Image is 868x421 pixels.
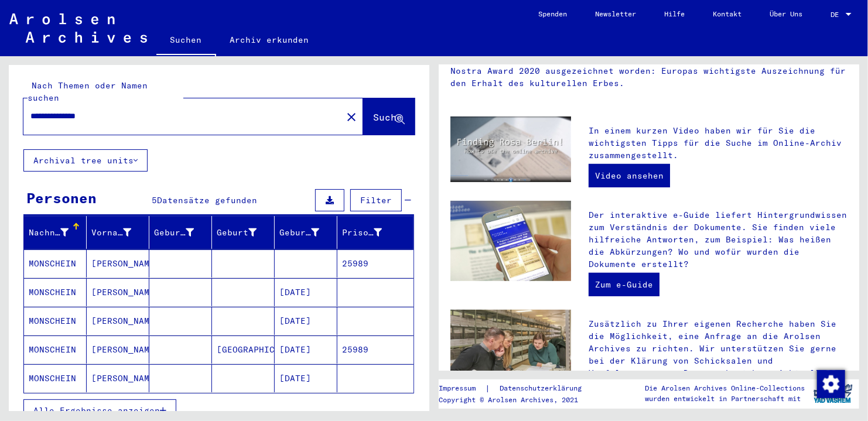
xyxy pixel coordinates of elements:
a: Archiv erkunden [216,26,323,54]
div: Vorname [91,223,149,242]
mat-cell: [PERSON_NAME] [87,336,149,364]
img: inquiries.jpg [450,310,571,391]
mat-header-cell: Geburt‏ [212,216,275,249]
mat-cell: MONSCHEIN [24,307,87,335]
span: 5 [152,195,157,206]
div: Personen [26,187,97,208]
span: Datensätze gefunden [157,195,257,206]
p: Unser Online-Archiv ist 2020 mit dem European Heritage Award / Europa Nostra Award 2020 ausgezeic... [450,53,848,90]
div: Zustimmung ändern [816,369,845,398]
a: Suchen [156,26,216,56]
a: Impressum [439,382,485,395]
img: video.jpg [450,117,571,182]
mat-cell: MONSCHEIN [24,364,87,392]
mat-cell: [DATE] [275,336,337,364]
mat-header-cell: Prisoner # [337,216,414,249]
span: DE [831,11,843,19]
div: Prisoner # [342,223,399,242]
a: Zum e-Guide [589,273,659,296]
p: Der interaktive e-Guide liefert Hintergrundwissen zum Verständnis der Dokumente. Sie finden viele... [589,209,848,271]
mat-cell: MONSCHEIN [24,336,87,364]
img: yv_logo.png [811,379,855,408]
div: Nachname [29,223,86,242]
a: Video ansehen [589,164,670,187]
mat-cell: [PERSON_NAME] [87,307,149,335]
mat-header-cell: Geburtsdatum [275,216,337,249]
div: Nachname [29,227,69,239]
mat-cell: [PERSON_NAME] [87,364,149,392]
div: Vorname [91,227,131,239]
mat-cell: [PERSON_NAME] [87,249,149,278]
div: Geburtsdatum [279,227,319,239]
button: Archival tree units [23,149,148,172]
p: wurden entwickelt in Partnerschaft mit [645,393,805,404]
mat-cell: [GEOGRAPHIC_DATA] [212,336,275,364]
img: eguide.jpg [450,201,571,282]
p: Die Arolsen Archives Online-Collections [645,383,805,393]
mat-cell: [DATE] [275,307,337,335]
button: Filter [350,189,402,211]
mat-cell: [DATE] [275,364,337,392]
div: | [439,382,596,395]
span: Filter [360,195,392,206]
p: Copyright © Arolsen Archives, 2021 [439,395,596,405]
mat-cell: MONSCHEIN [24,249,87,278]
div: Prisoner # [342,227,382,239]
div: Geburtsdatum [279,223,337,242]
mat-cell: MONSCHEIN [24,278,87,306]
mat-cell: [PERSON_NAME] [87,278,149,306]
button: Clear [340,105,363,128]
span: Suche [373,111,402,123]
p: In einem kurzen Video haben wir für Sie die wichtigsten Tipps für die Suche im Online-Archiv zusa... [589,125,848,162]
button: Suche [363,98,415,135]
img: Arolsen_neg.svg [9,13,147,43]
mat-header-cell: Geburtsname [149,216,212,249]
mat-cell: 25989 [337,336,414,364]
mat-icon: close [344,110,358,124]
mat-header-cell: Nachname [24,216,87,249]
img: Zustimmung ändern [817,370,845,398]
mat-label: Nach Themen oder Namen suchen [28,80,148,103]
div: Geburtsname [154,223,211,242]
p: Zusätzlich zu Ihrer eigenen Recherche haben Sie die Möglichkeit, eine Anfrage an die Arolsen Arch... [589,318,848,392]
div: Geburt‏ [217,223,274,242]
span: Alle Ergebnisse anzeigen [33,405,160,416]
mat-cell: [DATE] [275,278,337,306]
a: Datenschutzerklärung [490,382,596,395]
mat-cell: 25989 [337,249,414,278]
div: Geburtsname [154,227,194,239]
div: Geburt‏ [217,227,257,239]
mat-header-cell: Vorname [87,216,149,249]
